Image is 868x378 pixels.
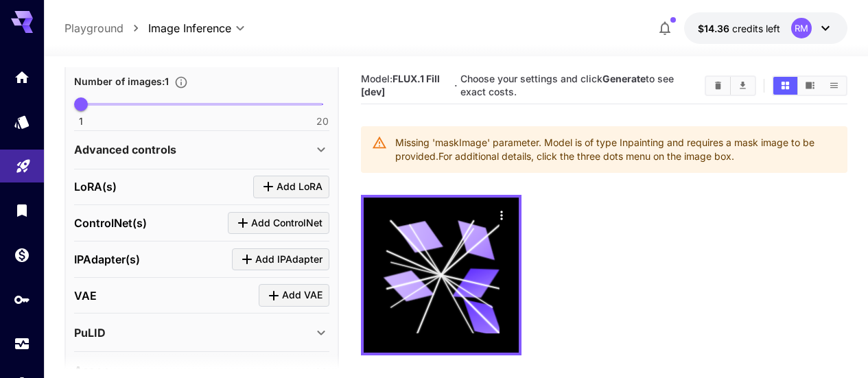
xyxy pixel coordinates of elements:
p: ControlNet(s) [74,215,147,231]
span: Add IPAdapter [255,251,322,268]
span: $14.36 [698,23,732,34]
span: Model: [361,73,440,97]
button: Click to add ControlNet [228,212,329,235]
button: Click to add IPAdapter [232,248,329,271]
span: 20 [316,115,329,128]
a: Playground [64,20,124,36]
button: Show media in grid view [773,77,797,95]
nav: breadcrumb [64,20,148,36]
div: Home [14,69,30,86]
div: Actions [491,204,512,225]
div: Playground [15,153,32,170]
div: Wallet [14,246,30,263]
div: API Keys [14,291,30,308]
span: Number of images : 1 [74,75,169,87]
button: Click to add LoRA [253,176,329,198]
span: credits left [732,23,780,34]
p: PuLID [74,324,106,341]
button: Clear All [706,77,730,95]
div: Library [14,202,30,219]
button: Click to add VAE [259,284,329,307]
span: Add LoRA [277,178,322,196]
div: Advanced controls [74,133,329,166]
span: Add ControlNet [251,215,322,232]
span: Add VAE [282,287,322,304]
div: Clear AllDownload All [705,75,756,96]
div: Models [14,109,30,126]
button: Show media in video view [798,77,822,95]
button: Download All [731,77,755,95]
div: Usage [14,331,30,348]
div: PuLID [74,316,329,349]
p: Advanced controls [74,141,176,158]
p: IPAdapter(s) [74,251,140,268]
p: VAE [74,287,97,304]
button: Show media in list view [822,77,846,95]
div: $14.3557 [698,21,780,36]
div: Show media in grid viewShow media in video viewShow media in list view [772,75,847,96]
b: Generate [602,73,646,84]
span: Choose your settings and click to see exact costs. [460,73,674,97]
button: Specify how many images to generate in a single request. Each image generation will be charged se... [169,75,193,89]
span: 1 [79,115,83,128]
div: RM [791,18,812,38]
b: FLUX.1 Fill [dev] [361,73,440,97]
div: Missing 'maskImage' parameter. Model is of type Inpainting and requires a mask image to be provid... [395,130,836,169]
button: $14.3557RM [684,12,847,44]
p: LoRA(s) [74,178,117,195]
p: · [454,78,458,94]
span: Image Inference [148,20,231,36]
